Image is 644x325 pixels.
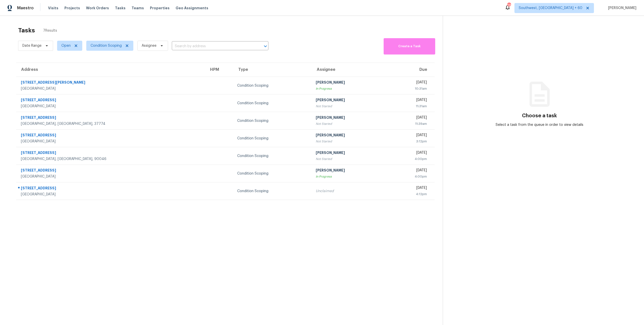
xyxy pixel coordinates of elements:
[21,150,201,156] div: [STREET_ADDRESS]
[21,168,201,174] div: [STREET_ADDRESS]
[237,171,308,176] div: Condition Scoping
[316,121,382,126] div: Not Started
[21,115,201,121] div: [STREET_ADDRESS]
[386,63,435,77] th: Due
[16,63,205,77] th: Address
[390,133,427,139] div: [DATE]
[115,6,126,10] span: Tasks
[316,168,382,174] div: [PERSON_NAME]
[21,174,201,179] div: [GEOGRAPHIC_DATA]
[316,139,382,144] div: Not Started
[21,104,201,109] div: [GEOGRAPHIC_DATA]
[18,28,35,33] h2: Tasks
[507,3,511,8] div: 715
[390,168,427,174] div: [DATE]
[316,133,382,139] div: [PERSON_NAME]
[237,118,308,123] div: Condition Scoping
[390,86,427,91] div: 10:31am
[606,6,636,11] span: [PERSON_NAME]
[22,43,42,48] span: Date Range
[150,6,170,11] span: Properties
[237,101,308,106] div: Condition Scoping
[233,63,312,77] th: Type
[390,139,427,144] div: 3:12pm
[21,186,201,192] div: [STREET_ADDRESS]
[390,121,427,126] div: 11:39am
[237,136,308,141] div: Condition Scoping
[21,133,201,139] div: [STREET_ADDRESS]
[316,97,382,104] div: [PERSON_NAME]
[262,43,269,50] button: Open
[21,80,201,86] div: [STREET_ADDRESS][PERSON_NAME]
[21,156,201,161] div: [GEOGRAPHIC_DATA], [GEOGRAPHIC_DATA], 90046
[237,153,308,158] div: Condition Scoping
[48,6,58,11] span: Visits
[519,6,582,11] span: Southwest, [GEOGRAPHIC_DATA] + 60
[312,63,386,77] th: Assignee
[86,6,109,11] span: Work Orders
[237,189,308,194] div: Condition Scoping
[176,6,208,11] span: Geo Assignments
[61,43,71,48] span: Open
[390,104,427,109] div: 11:31am
[142,43,156,48] span: Assignee
[21,121,201,126] div: [GEOGRAPHIC_DATA], [GEOGRAPHIC_DATA], 37774
[384,38,435,55] button: Create a Task
[21,97,201,104] div: [STREET_ADDRESS]
[316,104,382,109] div: Not Started
[390,150,427,156] div: [DATE]
[237,83,308,88] div: Condition Scoping
[316,86,382,91] div: In Progress
[316,80,382,86] div: [PERSON_NAME]
[172,42,254,50] input: Search by address
[316,150,382,156] div: [PERSON_NAME]
[390,156,427,161] div: 4:00pm
[316,174,382,179] div: In Progress
[390,174,427,179] div: 4:00pm
[491,122,588,127] div: Select a task from the queue in order to view details
[21,86,201,91] div: [GEOGRAPHIC_DATA]
[316,115,382,121] div: [PERSON_NAME]
[390,185,427,192] div: [DATE]
[21,139,201,144] div: [GEOGRAPHIC_DATA]
[21,192,201,197] div: [GEOGRAPHIC_DATA]
[17,6,34,11] span: Maestro
[205,63,233,77] th: HPM
[43,28,57,33] span: 7 Results
[316,156,382,161] div: Not Started
[522,113,557,118] h3: Choose a task
[91,43,122,48] span: Condition Scoping
[390,97,427,104] div: [DATE]
[316,189,382,194] div: Unclaimed
[64,6,80,11] span: Projects
[386,43,433,49] span: Create a Task
[132,6,144,11] span: Teams
[390,80,427,86] div: [DATE]
[390,115,427,121] div: [DATE]
[390,192,427,197] div: 4:12pm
